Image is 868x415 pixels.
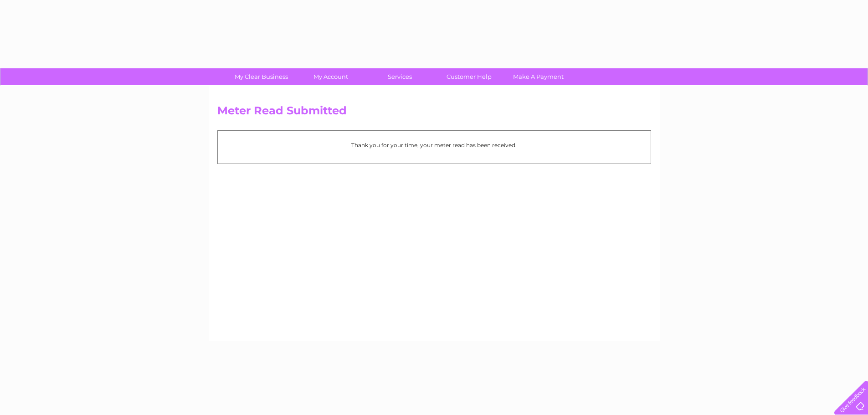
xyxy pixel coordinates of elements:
[501,68,576,85] a: Make A Payment
[217,104,651,122] h2: Meter Read Submitted
[293,68,368,85] a: My Account
[362,68,437,85] a: Services
[222,141,646,149] p: Thank you for your time, your meter read has been received.
[431,68,507,85] a: Customer Help
[224,68,299,85] a: My Clear Business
